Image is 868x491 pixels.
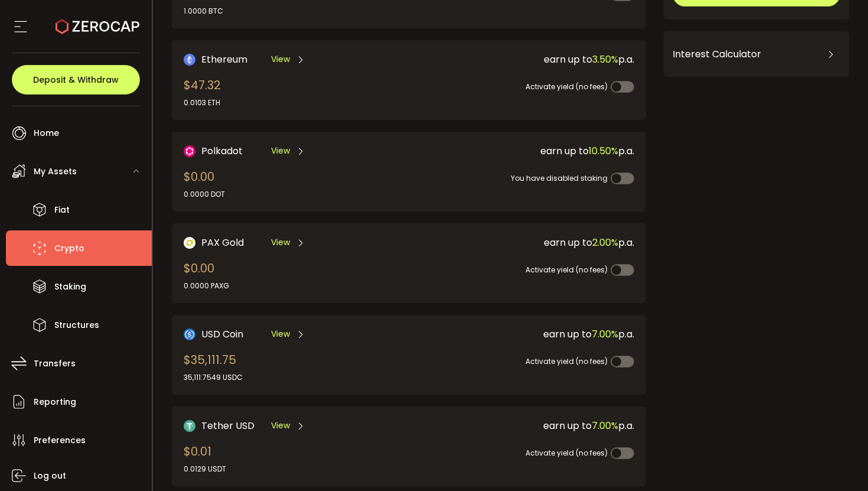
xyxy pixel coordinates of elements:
[184,237,195,249] img: PAX Gold
[34,163,77,180] span: My Assets
[54,278,86,295] span: Staking
[34,467,66,485] span: Log out
[201,144,243,158] span: Polkadot
[526,82,608,92] span: Activate yield (no fees)
[54,317,99,334] span: Structures
[410,144,634,158] div: earn up to p.a.
[201,235,244,250] span: PAX Gold
[184,259,229,291] div: $0.00
[184,54,195,66] img: Ethereum
[592,236,618,249] span: 2.00%
[184,351,243,383] div: $35,111.75
[526,448,608,458] span: Activate yield (no fees)
[511,173,608,183] span: You have disabled staking
[12,65,140,95] button: Deposit & Withdraw
[271,420,290,432] span: View
[271,145,290,157] span: View
[184,97,221,108] div: 0.0103 ETH
[410,52,634,67] div: earn up to p.a.
[184,420,195,432] img: Tether USD
[184,372,243,383] div: 35,111.7549 USDC
[54,201,70,219] span: Fiat
[184,281,229,291] div: 0.0000 PAXG
[271,53,290,66] span: View
[526,265,608,275] span: Activate yield (no fees)
[34,432,86,449] span: Preferences
[201,418,254,433] span: Tether USD
[410,418,634,433] div: earn up to p.a.
[184,464,226,474] div: 0.0129 USDT
[410,327,634,342] div: earn up to p.a.
[526,356,608,366] span: Activate yield (no fees)
[201,52,247,67] span: Ethereum
[201,327,243,342] span: USD Coin
[603,19,868,491] iframe: Chat Widget
[271,328,290,340] span: View
[54,240,84,257] span: Crypto
[184,189,225,200] div: 0.0000 DOT
[184,6,247,17] div: 1.0000 BTC
[34,394,76,411] span: Reporting
[592,327,618,341] span: 7.00%
[184,443,226,474] div: $0.01
[410,235,634,250] div: earn up to p.a.
[592,419,618,433] span: 7.00%
[184,76,221,108] div: $47.32
[34,125,59,142] span: Home
[33,76,119,84] span: Deposit & Withdraw
[34,355,76,372] span: Transfers
[271,236,290,249] span: View
[184,168,225,200] div: $0.00
[184,329,195,340] img: USD Coin
[184,145,195,157] img: DOT
[592,53,618,66] span: 3.50%
[589,144,618,158] span: 10.50%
